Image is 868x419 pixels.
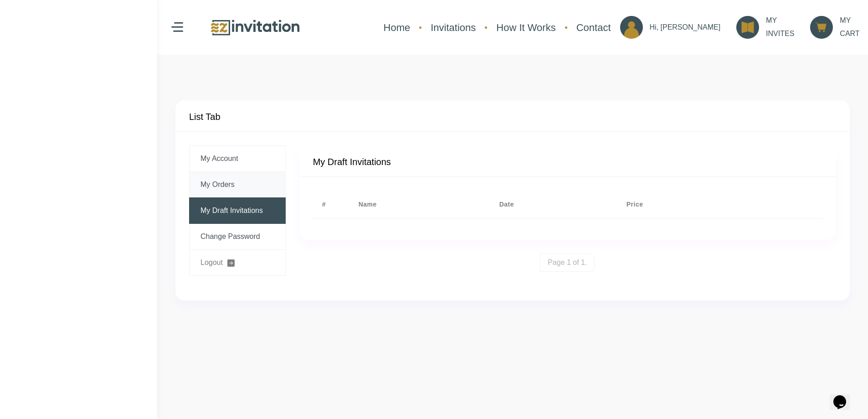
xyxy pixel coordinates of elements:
th: Date [490,191,617,219]
img: ico_my_invites.png [736,16,759,39]
h4: List Tab [189,111,221,122]
img: ico_account.png [620,16,643,39]
img: logo.png [210,18,301,37]
a: Logout [189,250,286,276]
a: How It Works [492,16,560,40]
a: My Draft Invitations [189,197,286,224]
h4: My Draft Invitations [313,156,391,167]
img: ico_cart.png [810,16,833,39]
a: My Orders [189,172,286,198]
th: # [313,191,349,219]
th: Price [617,191,752,219]
a: Change Password [189,224,286,250]
p: Hi, [PERSON_NAME] [650,21,721,34]
a: Page 1 of 1. [540,253,595,272]
a: Contact [572,16,616,40]
iframe: chat widget [830,383,859,410]
a: My Account [189,145,286,172]
a: Home [379,16,415,40]
a: Invitations [426,16,480,40]
nav: Page navigation example [299,253,836,272]
th: Name [349,191,490,219]
p: MY INVITES [766,14,794,41]
p: MY CART [840,14,859,41]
